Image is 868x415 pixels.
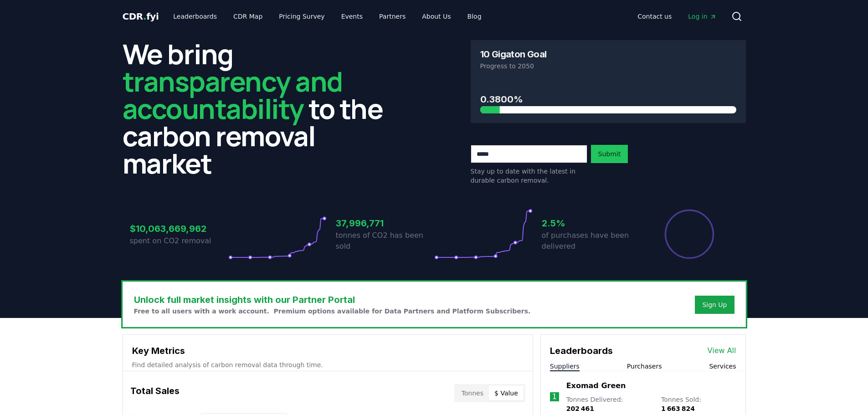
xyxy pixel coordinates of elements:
p: spent on CO2 removal [130,236,228,246]
p: Find detailed analysis of carbon removal data through time. [132,360,524,369]
button: $ Value [489,386,524,400]
p: tonnes of CO2 has been sold [336,230,434,252]
a: CDR.fyi [123,10,159,23]
button: Submit [591,145,628,163]
a: Partners [372,8,413,25]
div: Percentage of sales delivered [664,209,715,260]
span: transparency and accountability [123,62,343,127]
a: Pricing Survey [272,8,332,25]
a: Sign Up [702,300,727,309]
h3: Total Sales [130,384,180,402]
p: Progress to 2050 [480,61,736,71]
nav: Main [166,8,488,25]
span: 1 663 824 [661,405,695,412]
h2: We bring to the carbon removal market [123,40,398,177]
a: Leaderboards [166,8,224,25]
a: View All [708,345,736,356]
h3: 0.3800% [480,92,736,106]
h3: Key Metrics [132,344,524,358]
a: Exomad Green [566,380,626,391]
span: Log in [688,12,716,21]
nav: Main [630,8,724,25]
h3: 2.5% [542,216,640,230]
a: Events [334,8,370,25]
a: About Us [415,8,458,25]
h3: Leaderboards [550,344,613,358]
span: CDR fyi [123,11,159,22]
button: Purchasers [627,362,662,371]
p: 1 [552,391,557,402]
a: Blog [460,8,489,25]
h3: 10 Gigaton Goal [480,50,547,59]
p: Stay up to date with the latest in durable carbon removal. [471,167,587,185]
p: Tonnes Sold : [661,395,736,413]
button: Tonnes [456,386,489,400]
p: Tonnes Delivered : [566,395,652,413]
h3: 37,996,771 [336,216,434,230]
button: Suppliers [550,362,580,371]
h3: $10,063,669,962 [130,222,228,236]
p: of purchases have been delivered [542,230,640,252]
a: Contact us [630,8,679,25]
a: Log in [681,8,724,25]
button: Services [709,362,736,371]
a: CDR Map [226,8,270,25]
p: Free to all users with a work account. Premium options available for Data Partners and Platform S... [134,307,531,316]
span: 202 461 [566,405,594,412]
span: . [143,11,146,22]
h3: Unlock full market insights with our Partner Portal [134,293,531,307]
button: Sign Up [695,296,734,314]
